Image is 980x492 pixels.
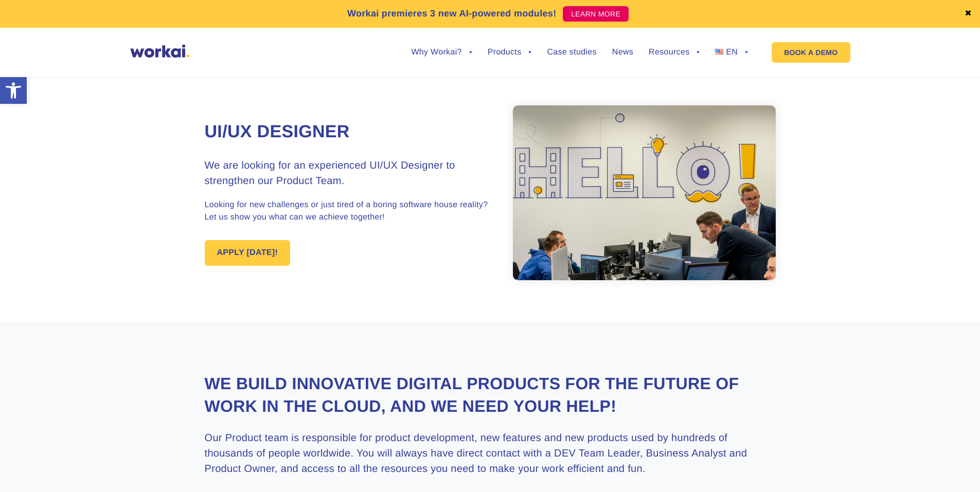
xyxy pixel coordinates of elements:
[205,240,291,266] a: APPLY [DATE]!
[205,373,776,417] h2: We build innovative digital products for the future of work in the Cloud, and we need your help!
[726,48,738,57] span: EN
[488,48,532,57] a: Products
[965,10,972,18] a: ✖
[649,48,700,57] a: Resources
[612,48,633,57] a: News
[205,199,490,224] p: Looking for new challenges or just tired of a boring software house reality? Let us show you what...
[772,42,850,63] a: BOOK A DEMO
[205,158,490,189] h3: We are looking for an experienced UI/UX Designer to strengthen our Product Team.
[563,6,629,22] a: LEARN MORE
[205,430,776,477] h3: Our Product team is responsible for product development, new features and new products used by hu...
[347,7,557,21] p: Workai premieres 3 new AI-powered modules!
[205,120,490,144] h1: UI/UX Designer
[547,48,596,57] a: Case studies
[411,48,472,57] a: Why Workai?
